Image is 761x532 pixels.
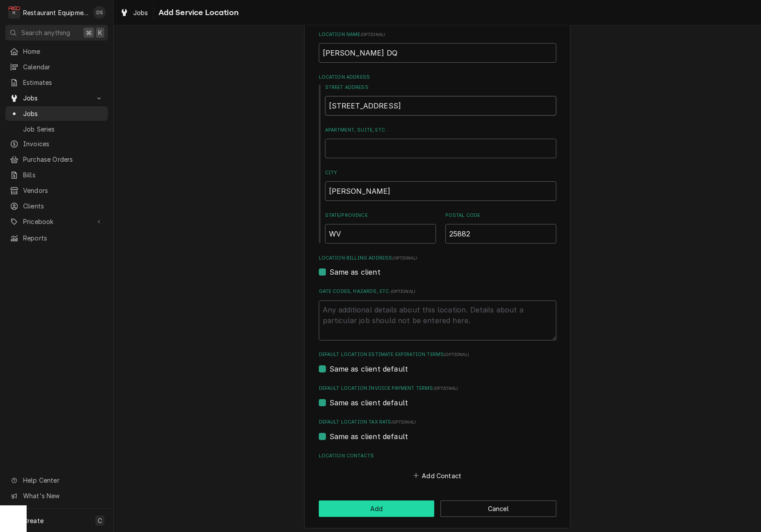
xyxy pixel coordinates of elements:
[325,127,556,134] label: Apartment, Suite, etc.
[93,6,106,19] div: Derek Stewart's Avatar
[23,491,103,500] span: What's New
[5,152,108,167] a: Purchase Orders
[116,5,152,20] a: Jobs
[319,419,556,426] label: Default Location Tax Rate
[325,84,556,116] div: Street Address
[319,385,556,392] label: Default Location Invoice Payment Terms
[444,352,469,357] span: (optional)
[319,255,556,262] label: Location Billing Address
[445,212,556,219] label: Postal Code
[319,385,556,408] div: Default Location Invoice Payment Terms
[93,6,106,19] div: DS
[5,473,108,488] a: Go to Help Center
[23,233,103,243] span: Reports
[98,28,102,37] span: K
[5,91,108,105] a: Go to Jobs
[329,267,380,277] label: Same as client
[319,255,556,277] div: Location Billing Address
[5,44,108,59] a: Home
[23,124,103,134] span: Job Series
[361,32,385,37] span: ( optional )
[325,212,436,244] div: State/Province
[319,288,556,340] div: Gate Codes, Hazards, etc.
[23,170,103,180] span: Bills
[319,351,556,358] label: Default Location Estimate Expiration Terms
[392,256,417,260] span: (optional)
[319,452,556,482] div: Location Contacts
[23,186,103,195] span: Vendors
[23,201,103,211] span: Clients
[319,74,556,244] div: Location Address
[412,469,463,482] button: Add Contact
[329,364,408,374] label: Same as client default
[8,6,20,19] div: Restaurant Equipment Diagnostics's Avatar
[86,28,92,37] span: ⌘
[319,288,556,295] label: Gate Codes, Hazards, etc.
[23,109,103,118] span: Jobs
[391,420,416,424] span: (optional)
[5,122,108,136] a: Job Series
[23,155,103,164] span: Purchase Orders
[23,78,103,87] span: Estimates
[23,476,103,485] span: Help Center
[23,217,90,226] span: Pricebook
[98,516,102,525] span: C
[5,488,108,503] a: Go to What's New
[433,386,458,391] span: (optional)
[319,31,556,63] div: Location Name
[23,139,103,148] span: Invoices
[319,419,556,441] div: Default Location Tax Rate
[5,106,108,121] a: Jobs
[5,231,108,245] a: Reports
[23,93,90,103] span: Jobs
[319,351,556,374] div: Default Location Estimate Expiration Terms
[319,9,556,482] div: Service Location Create/Update Form
[319,74,556,81] label: Location Address
[23,517,44,524] span: Create
[8,6,20,19] div: R
[325,84,556,91] label: Street Address
[325,212,436,219] label: State/Province
[445,212,556,244] div: Postal Code
[5,168,108,182] a: Bills
[319,31,556,38] label: Location Name
[319,452,556,460] label: Location Contacts
[5,183,108,198] a: Vendors
[21,28,70,37] span: Search anything
[391,289,416,294] span: ( optional )
[329,397,408,408] label: Same as client default
[133,8,148,17] span: Jobs
[23,47,103,56] span: Home
[5,136,108,151] a: Invoices
[319,500,556,517] div: Button Group Row
[319,43,556,63] input: Nickname, Franchise ID, etc.
[5,25,108,40] button: Search anything⌘K
[325,127,556,158] div: Apartment, Suite, etc.
[5,214,108,229] a: Go to Pricebook
[329,431,408,442] label: Same as client default
[5,75,108,90] a: Estimates
[319,500,435,517] button: Add
[23,8,88,17] div: Restaurant Equipment Diagnostics
[23,62,103,72] span: Calendar
[325,169,556,201] div: City
[325,169,556,176] label: City
[5,199,108,213] a: Clients
[5,60,108,74] a: Calendar
[319,500,556,517] div: Button Group
[156,7,238,19] span: Add Service Location
[440,500,556,517] button: Cancel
